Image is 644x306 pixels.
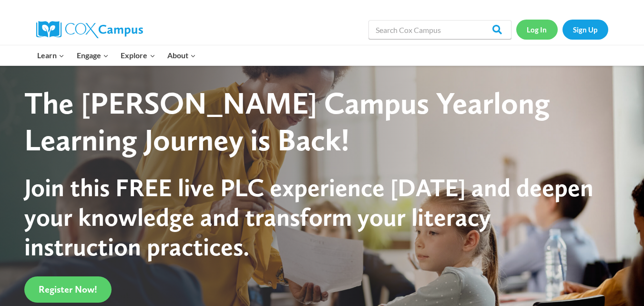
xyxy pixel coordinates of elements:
[368,20,511,39] input: Search Cox Campus
[516,20,608,39] nav: Secondary Navigation
[31,45,202,65] nav: Primary Navigation
[24,85,603,158] div: The [PERSON_NAME] Campus Yearlong Learning Journey is Back!
[516,20,558,39] a: Log In
[36,21,143,38] img: Cox Campus
[39,284,97,295] span: Register Now!
[115,45,162,65] button: Child menu of Explore
[161,45,202,65] button: Child menu of About
[24,276,112,303] a: Register Now!
[562,20,608,39] a: Sign Up
[71,45,115,65] button: Child menu of Engage
[31,45,71,65] button: Child menu of Learn
[24,172,593,262] span: Join this FREE live PLC experience [DATE] and deepen your knowledge and transform your literacy i...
